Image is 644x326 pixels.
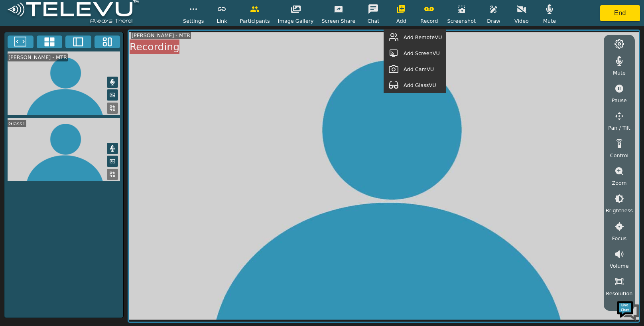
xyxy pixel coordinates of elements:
button: Picture in Picture [107,89,118,101]
img: Chat Widget [616,298,640,322]
div: [PERSON_NAME] - MTR [131,32,191,39]
span: Video [514,17,529,25]
span: Image Gallery [278,17,314,25]
textarea: Type your message and hit 'Enter' [4,218,152,246]
span: We're online! [46,101,110,181]
span: Pan / Tilt [608,124,630,132]
span: Add [396,17,406,25]
span: Screen Share [321,17,355,25]
button: Fullscreen [8,36,33,48]
div: Chat with us now [41,42,134,52]
div: Glass1 [8,120,26,127]
span: Chat [367,17,379,25]
button: End [600,5,640,21]
span: Add CamVU [404,65,434,73]
div: Recording [130,40,179,55]
span: Record [420,17,438,25]
div: [PERSON_NAME] - MTR [8,53,68,61]
span: Link [217,17,227,25]
span: Participants [240,17,270,25]
button: Three Window Medium [95,36,120,48]
div: Minimize live chat window [131,4,150,23]
span: Draw [487,17,500,25]
span: Control [610,152,628,159]
button: Mute [107,77,118,88]
button: Mute [107,143,118,154]
span: Brightness [606,207,633,214]
span: Zoom [612,179,626,187]
span: Screenshot [447,17,476,25]
span: Focus [612,235,627,242]
span: Pause [612,97,627,104]
button: Two Window Medium [65,36,91,48]
span: Volume [610,262,629,270]
button: 4x4 [37,36,63,48]
span: Mute [613,69,626,77]
button: Replace Feed [107,169,118,180]
button: Replace Feed [107,103,118,114]
span: Add ScreenVU [404,49,440,57]
span: Mute [543,17,556,25]
span: Settings [183,17,204,25]
img: d_736959983_company_1615157101543_736959983 [14,37,33,57]
button: Picture in Picture [107,156,118,167]
span: Resolution [606,290,632,297]
span: Add GlassVU [404,81,436,89]
span: Add RemoteVU [404,34,442,41]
